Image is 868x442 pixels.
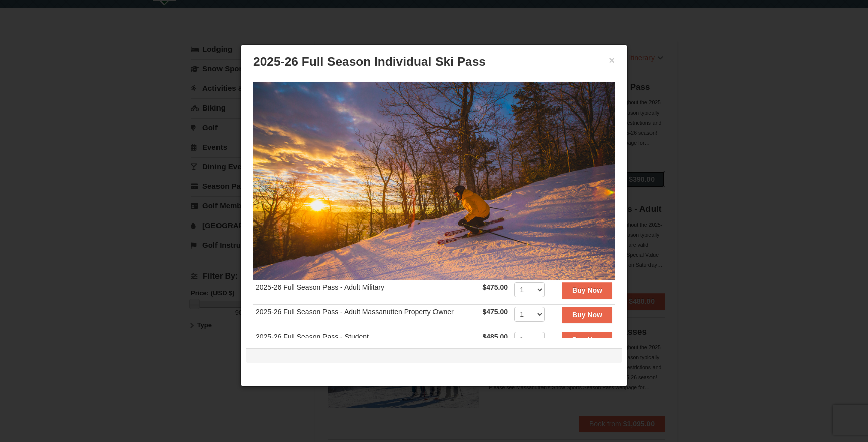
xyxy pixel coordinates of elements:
strong: $475.00 [482,283,508,291]
strong: Buy Now [572,311,602,319]
strong: Buy Now [572,336,602,344]
button: × [609,55,615,65]
td: 2025-26 Full Season Pass - Adult Massanutten Property Owner [253,305,480,329]
button: Buy Now [562,307,612,323]
button: Buy Now [562,282,612,298]
img: 6619937-208-2295c65e.jpg [253,82,615,280]
strong: $485.00 [482,333,508,341]
button: Buy Now [562,331,612,348]
strong: Buy Now [572,286,602,294]
td: 2025-26 Full Season Pass - Adult Military [253,280,480,305]
h3: 2025-26 Full Season Individual Ski Pass [253,54,615,69]
strong: $475.00 [482,308,508,316]
td: 2025-26 Full Season Pass - Student [253,329,480,354]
